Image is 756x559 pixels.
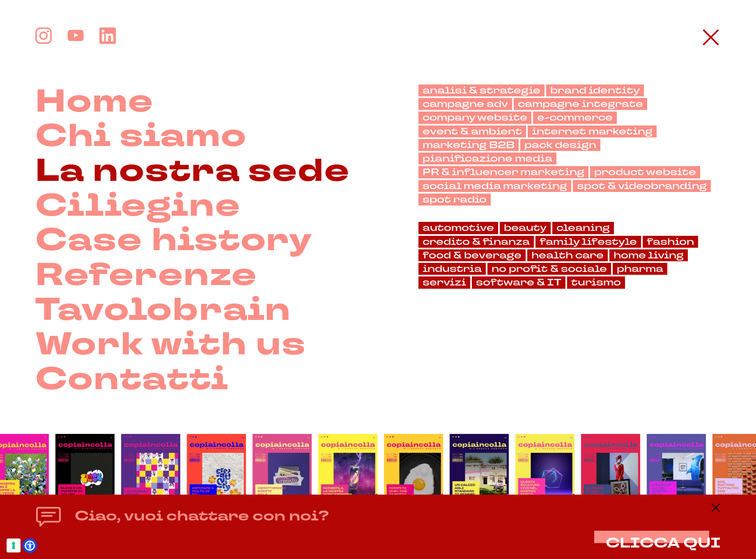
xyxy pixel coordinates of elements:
img: copertina numero 28 [450,434,509,521]
a: La nostra sede [35,154,350,189]
a: campagne integrate [514,98,647,110]
img: copertina numero 26 [581,434,640,521]
a: health care [527,249,608,261]
a: Work with us [35,327,306,362]
a: company website [418,112,531,123]
a: Contatti [35,362,228,397]
img: copertina numero 25 [647,434,706,521]
a: no profit & sociale [487,263,611,275]
a: Ciliegine [35,189,240,224]
a: home living [609,249,688,261]
a: marketing B2B [418,139,519,151]
button: CLICCA QUI [606,536,721,551]
span: CLICCA QUI [606,534,721,552]
a: Tavolobrain [35,293,291,328]
a: spot & videobranding [573,180,711,192]
img: copertina numero 31 [253,434,312,521]
img: copertina numero 33 [121,434,180,521]
a: Referenze [35,258,257,293]
img: copertina numero 20 [318,434,377,521]
a: event & ambient [418,125,526,137]
a: pack design [520,139,600,151]
a: servizi [418,276,470,288]
a: social media marketing [418,180,571,192]
a: fashion [643,236,698,248]
a: pianificazione media [418,153,556,164]
img: copertina numero 27 [515,434,574,521]
a: product website [590,166,700,178]
button: Le tue preferenze relative al consenso per le tecnologie di tracciamento [7,538,21,552]
a: analisi & strategie [418,84,545,96]
a: automotive [418,222,498,234]
a: Open Accessibility Menu [25,541,35,551]
a: internet marketing [528,125,657,137]
a: brand identity [546,84,644,96]
a: Chi siamo [35,119,246,154]
a: campagne adv [418,98,512,110]
a: e-commerce [533,112,617,123]
a: Case history [35,223,313,258]
a: family lifestyle [535,236,641,248]
a: pharma [613,263,667,275]
a: turismo [567,276,625,288]
img: copertina numero 34 [55,434,115,521]
img: copertina numero 29 [384,434,443,521]
a: beauty [500,222,551,234]
a: software & IT [472,276,565,288]
a: food & beverage [418,249,526,261]
h4: Ciao, vuoi chattare con noi? [75,505,329,526]
a: industria [418,263,486,275]
a: spot radio [418,194,491,205]
a: Home [35,84,154,119]
a: credito & finanza [418,236,534,248]
a: PR & influencer marketing [418,166,588,178]
a: cleaning [552,222,614,234]
img: copertina numero 32 [187,434,246,521]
